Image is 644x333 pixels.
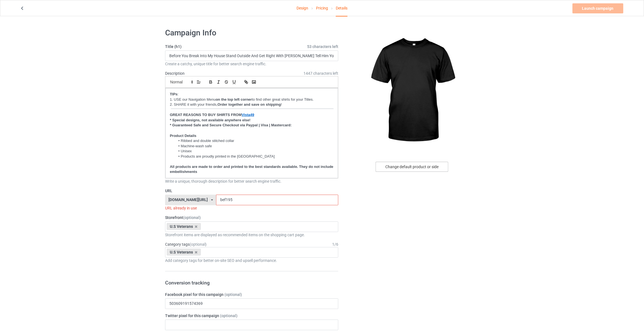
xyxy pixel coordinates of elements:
div: Add category tags for better on-site SEO and upsell performance. [165,258,338,263]
span: 53 characters left [307,44,338,49]
label: Storefront [165,215,338,220]
li: Ribbed and double stitched collar [175,138,334,143]
div: Write a unique, thorough description for better search engine traffic. [165,178,338,184]
span: (optional) [224,292,242,297]
strong: TIPs [170,92,177,96]
li: Products are proudly printed in the [GEOGRAPHIC_DATA] [175,154,334,159]
a: Pricing [316,0,328,16]
div: Storefront items are displayed as recommended items on the shopping cart page. [165,232,338,238]
label: Title (h1) [165,44,338,49]
div: Change default product or side [376,162,448,172]
p: : [170,92,334,97]
h1: Campaign Info [165,28,338,38]
h3: Conversion tracking [165,279,338,286]
strong: Product Details [170,134,196,138]
label: Category tags [165,242,207,247]
p: 2. SHARE it with your friends, ! [170,102,334,107]
img: Screenshot_at_Jul_03_11-49-29.png [170,108,334,111]
strong: * Special designs, not available anywhere else! [170,118,251,122]
div: URL already in use [165,205,338,211]
label: Facebook pixel for this campaign [165,292,338,297]
a: Vista49 [242,113,254,117]
strong: GREAT REASONS TO BUY SHIRTS FROM [170,113,242,117]
div: U.S Veterans [167,223,201,230]
span: (optional) [183,215,201,220]
li: Machine-wash safe [175,144,334,149]
label: Description [165,71,185,76]
span: (optional) [190,242,207,247]
div: [DOMAIN_NAME][URL] [168,198,208,202]
div: U.S Veterans [167,249,201,255]
label: URL [165,188,338,194]
span: 1447 characters left [303,71,338,76]
strong: on the top left corner [216,97,252,102]
strong: * Guaranteed Safe and Secure Checkout via Paypal | Visa | Mastercard: [170,123,292,127]
label: Twitter pixel for this campaign [165,313,338,318]
p: 1. USE our Navigation Menu to find other great shirts for your Titles. [170,97,334,102]
div: Create a catchy, unique title for better search engine traffic. [165,61,338,67]
li: Unisex [175,149,334,154]
strong: Order together and save on shipping [217,102,281,107]
div: Details [336,0,347,16]
div: 1 / 6 [332,242,338,247]
span: (optional) [220,313,237,318]
a: Design [297,0,308,16]
strong: All products are made to order and printed to the best standards available. They do not include e... [170,165,334,174]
